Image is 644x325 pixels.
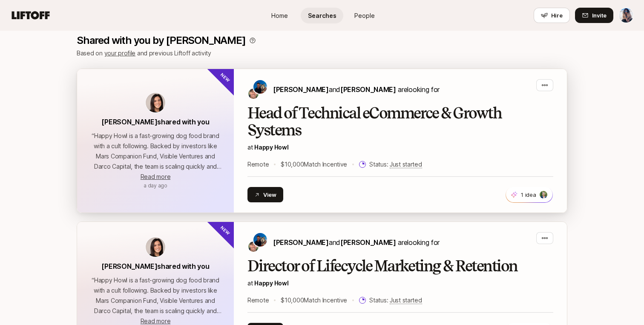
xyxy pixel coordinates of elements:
[247,187,283,202] button: View
[77,35,246,46] p: Shared with you by [PERSON_NAME]
[281,295,347,305] p: $10,000 Match Incentive
[141,173,170,180] span: Read more
[247,142,553,152] p: at
[534,8,570,23] button: Hire
[271,11,288,20] span: Home
[254,144,288,151] a: Happy Howl
[551,11,563,20] span: Hire
[390,296,422,304] span: Just started
[592,11,607,20] span: Invite
[329,85,396,94] span: and
[369,295,422,305] p: Status:
[247,278,553,288] p: at
[281,159,347,170] p: $10,000 Match Incentive
[258,8,301,23] a: Home
[206,55,248,97] div: New
[141,172,170,182] button: Read more
[254,279,288,287] a: Happy Howl
[253,233,267,247] img: Colin Buckley
[340,85,396,94] span: [PERSON_NAME]
[248,89,259,99] img: Josh Pierce
[247,258,553,275] h2: Director of Lifecycle Marketing & Retention
[301,8,343,23] a: Searches
[340,238,396,247] span: [PERSON_NAME]
[273,85,329,94] span: [PERSON_NAME]
[273,84,440,95] p: are looking for
[247,159,269,170] p: Remote
[101,262,209,270] span: [PERSON_NAME] shared with you
[248,242,259,252] img: Josh Pierce
[253,80,267,94] img: Colin Buckley
[104,49,136,57] a: your profile
[540,191,547,198] img: 8230ab8c_19f5_49b4_998b_aa3c53d1de38.jpg
[273,237,440,248] p: are looking for
[390,161,422,168] span: Just started
[619,8,633,23] img: Priya Prasad
[146,237,165,257] img: avatar-url
[575,8,613,23] button: Invite
[618,8,634,23] button: Priya Prasad
[329,238,396,247] span: and
[87,275,224,316] p: “ Happy Howl is a fast-growing dog food brand with a cult following. Backed by investors like Mar...
[101,118,209,126] span: [PERSON_NAME] shared with you
[521,190,536,199] p: 1 idea
[506,187,553,203] button: 1 idea
[87,131,224,172] p: “ Happy Howl is a fast-growing dog food brand with a cult following. Backed by investors like Mar...
[343,8,386,23] a: People
[369,159,422,170] p: Status:
[146,93,165,112] img: avatar-url
[308,11,336,20] span: Searches
[247,295,269,305] p: Remote
[354,11,375,20] span: People
[77,48,567,58] p: Based on and previous Liftoff activity
[206,207,248,250] div: New
[273,238,329,247] span: [PERSON_NAME]
[247,105,553,139] h2: Head of Technical eCommerce & Growth Systems
[144,182,167,189] span: August 12, 2025 7:42am
[141,317,170,325] span: Read more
